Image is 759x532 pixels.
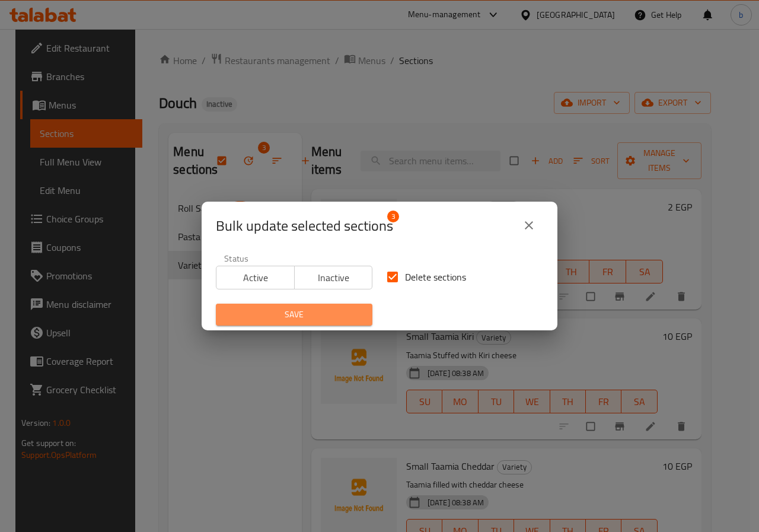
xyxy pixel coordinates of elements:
[405,270,466,284] span: Delete sections
[216,304,372,326] button: Save
[387,211,399,222] span: 3
[515,211,543,240] button: close
[221,269,290,286] span: Active
[299,269,368,286] span: Inactive
[216,266,295,289] button: Active
[294,266,373,289] button: Inactive
[216,216,393,235] span: Selected section count
[225,307,363,322] span: Save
